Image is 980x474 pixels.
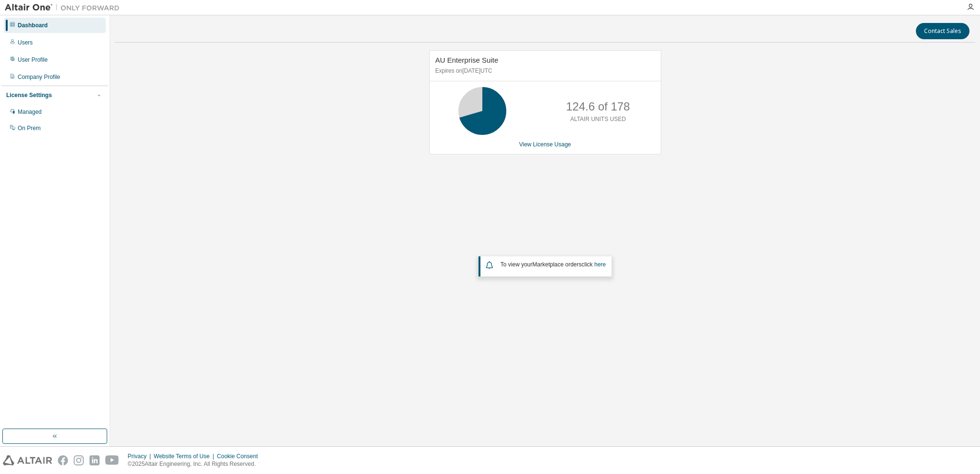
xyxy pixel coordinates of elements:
[217,452,263,460] div: Cookie Consent
[89,455,100,465] img: linkedin.svg
[18,124,41,132] div: On Prem
[5,3,124,12] img: Altair One
[594,261,606,268] a: here
[18,39,33,46] div: Users
[18,56,48,64] div: User Profile
[128,460,264,468] p: © 2025 Altair Engineering, Inc. All Rights Reserved.
[18,73,60,81] div: Company Profile
[18,22,48,29] div: Dashboard
[154,452,217,460] div: Website Terms of Use
[6,91,52,99] div: License Settings
[533,261,582,268] em: Marketplace orders
[435,56,499,64] span: AU Enterprise Suite
[519,141,571,148] a: View License Usage
[570,115,626,123] p: ALTAIR UNITS USED
[566,99,630,115] p: 124.6 of 178
[58,455,68,465] img: facebook.svg
[3,455,52,465] img: altair_logo.svg
[435,67,653,75] p: Expires on [DATE] UTC
[916,23,969,39] button: Contact Sales
[501,261,606,268] span: To view your click
[105,455,119,465] img: youtube.svg
[74,455,84,465] img: instagram.svg
[128,452,154,460] div: Privacy
[18,108,42,116] div: Managed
